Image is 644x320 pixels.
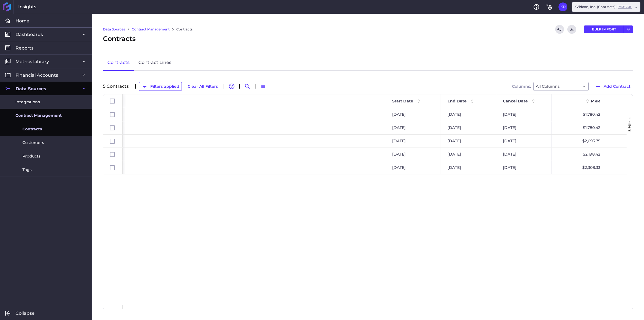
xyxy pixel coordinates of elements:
[441,135,496,148] div: [DATE]
[132,27,170,32] a: Contract Management
[15,32,43,37] span: Dashboards
[103,55,134,71] a: Contracts
[555,25,564,34] button: Refresh
[584,25,624,33] button: BULK IMPORT
[103,108,123,121] div: Press SPACE to select this row.
[103,27,125,32] a: Data Sources
[448,99,467,104] span: End Date
[512,84,531,88] span: Columns:
[15,310,35,316] span: Collapse
[441,161,496,174] div: [DATE]
[618,5,632,9] ins: Member
[552,161,607,174] div: $2,308.33
[22,167,32,173] span: Tags
[392,99,413,104] span: Start Date
[386,108,441,121] div: [DATE]
[558,2,567,11] button: User Menu
[503,99,528,104] span: Cancel Date
[103,148,123,161] div: Press SPACE to select this row.
[575,4,632,9] div: eVideon, Inc. (Contracts)
[15,45,33,51] span: Reports
[545,2,554,11] button: General Settings
[591,99,600,104] span: MRR
[103,34,136,44] span: Contracts
[15,59,49,64] span: Metrics Library
[139,82,182,91] button: Filters applied
[243,82,252,91] button: Search by
[15,18,29,24] span: Home
[386,148,441,161] div: [DATE]
[22,153,40,159] span: Products
[386,121,441,134] div: [DATE]
[22,126,42,132] span: Contracts
[496,108,552,121] div: [DATE]
[386,135,441,148] div: [DATE]
[103,135,123,148] div: Press SPACE to select this row.
[441,121,496,134] div: [DATE]
[441,108,496,121] div: [DATE]
[15,72,58,78] span: Financial Accounts
[441,148,496,161] div: [DATE]
[536,83,560,90] span: All Columns
[533,82,589,91] div: Dropdown select
[103,161,123,174] div: Press SPACE to select this row.
[567,25,576,34] button: Download
[592,82,633,91] button: Add Contract
[604,83,630,89] span: Add Contract
[15,113,62,118] span: Contract Management
[103,121,123,135] div: Press SPACE to select this row.
[386,161,441,174] div: [DATE]
[185,82,220,91] button: Clear All Filters
[15,99,40,105] span: Integrations
[15,86,46,92] span: Data Sources
[552,108,607,121] div: $1,780.42
[552,148,607,161] div: $2,198.42
[628,120,632,132] span: Filters
[496,161,552,174] div: [DATE]
[103,84,132,89] div: 5 Contract s
[532,2,541,11] button: Help
[552,121,607,134] div: $1,780.42
[552,135,607,148] div: $2,093.75
[496,148,552,161] div: [DATE]
[572,2,640,12] div: Dropdown select
[22,140,44,146] span: Customers
[134,55,176,71] a: Contract Lines
[176,27,193,32] a: Contracts
[496,121,552,134] div: [DATE]
[624,25,633,33] button: User Menu
[496,135,552,148] div: [DATE]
